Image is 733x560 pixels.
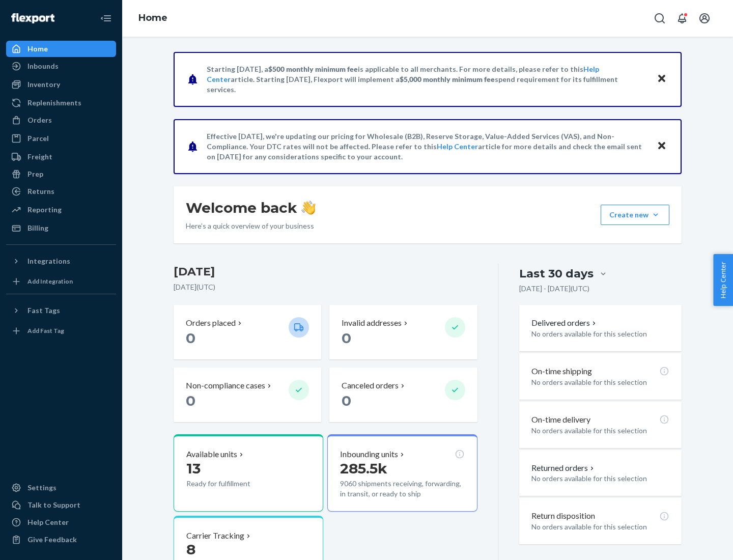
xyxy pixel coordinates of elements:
[531,317,598,329] button: Delivered orders
[531,377,669,387] p: No orders available for this selection
[27,61,59,71] div: Inbounds
[531,510,595,522] p: Return disposition
[6,149,116,165] a: Freight
[519,284,589,294] p: [DATE] - [DATE] ( UTC )
[340,460,387,477] span: 285.5k
[27,500,80,510] div: Talk to Support
[186,449,237,460] p: Available units
[6,112,116,128] a: Orders
[96,8,116,29] button: Close Navigation
[342,392,351,409] span: 0
[6,76,116,93] a: Inventory
[519,266,594,282] div: Last 30 days
[207,131,647,162] p: Effective [DATE], we're updating our pricing for Wholesale (B2B), Reserve Storage, Value-Added Se...
[27,483,57,493] div: Settings
[301,201,316,215] img: hand-wave emoji
[531,426,669,436] p: No orders available for this selection
[6,480,116,496] a: Settings
[174,368,321,422] button: Non-compliance cases 0
[6,497,116,513] a: Talk to Support
[27,152,52,162] div: Freight
[6,220,116,236] a: Billing
[329,305,477,359] button: Invalid addresses 0
[342,329,351,347] span: 0
[186,479,280,489] p: Ready for fulfillment
[6,41,116,57] a: Home
[186,380,265,391] p: Non-compliance cases
[6,130,116,147] a: Parcel
[186,392,195,409] span: 0
[437,142,478,151] a: Help Center
[531,414,590,426] p: On-time delivery
[186,199,316,217] h1: Welcome back
[27,535,77,545] div: Give Feedback
[6,273,116,290] a: Add Integration
[27,169,43,179] div: Prep
[174,282,477,292] p: [DATE] ( UTC )
[6,253,116,269] button: Integrations
[342,317,402,329] p: Invalid addresses
[400,75,495,83] span: $5,000 monthly minimum fee
[130,4,176,33] ol: breadcrumbs
[6,202,116,218] a: Reporting
[601,205,669,225] button: Create new
[27,256,70,266] div: Integrations
[531,329,669,339] p: No orders available for this selection
[27,133,49,144] div: Parcel
[6,58,116,74] a: Inbounds
[6,302,116,319] button: Fast Tags
[27,44,48,54] div: Home
[27,115,52,125] div: Orders
[174,305,321,359] button: Orders placed 0
[6,95,116,111] a: Replenishments
[27,517,69,527] div: Help Center
[174,264,477,280] h3: [DATE]
[27,98,81,108] div: Replenishments
[186,329,195,347] span: 0
[138,12,167,23] a: Home
[531,366,592,377] p: On-time shipping
[27,277,73,286] div: Add Integration
[650,8,670,29] button: Open Search Box
[186,541,195,558] span: 8
[713,254,733,306] button: Help Center
[27,186,54,197] div: Returns
[655,139,668,154] button: Close
[655,72,668,87] button: Close
[27,205,62,215] div: Reporting
[672,8,692,29] button: Open notifications
[174,434,323,512] button: Available units13Ready for fulfillment
[329,368,477,422] button: Canceled orders 0
[6,514,116,530] a: Help Center
[27,305,60,316] div: Fast Tags
[531,462,596,474] button: Returned orders
[186,221,316,231] p: Here’s a quick overview of your business
[186,530,244,542] p: Carrier Tracking
[340,479,464,499] p: 9060 shipments receiving, forwarding, in transit, or ready to ship
[694,8,715,29] button: Open account menu
[186,317,236,329] p: Orders placed
[6,183,116,200] a: Returns
[6,531,116,548] button: Give Feedback
[27,223,48,233] div: Billing
[27,326,64,335] div: Add Fast Tag
[6,323,116,339] a: Add Fast Tag
[531,473,669,484] p: No orders available for this selection
[531,522,669,532] p: No orders available for this selection
[342,380,399,391] p: Canceled orders
[327,434,477,512] button: Inbounding units285.5k9060 shipments receiving, forwarding, in transit, or ready to ship
[268,65,358,73] span: $500 monthly minimum fee
[6,166,116,182] a: Prep
[207,64,647,95] p: Starting [DATE], a is applicable to all merchants. For more details, please refer to this article...
[186,460,201,477] span: 13
[27,79,60,90] div: Inventory
[11,13,54,23] img: Flexport logo
[340,449,398,460] p: Inbounding units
